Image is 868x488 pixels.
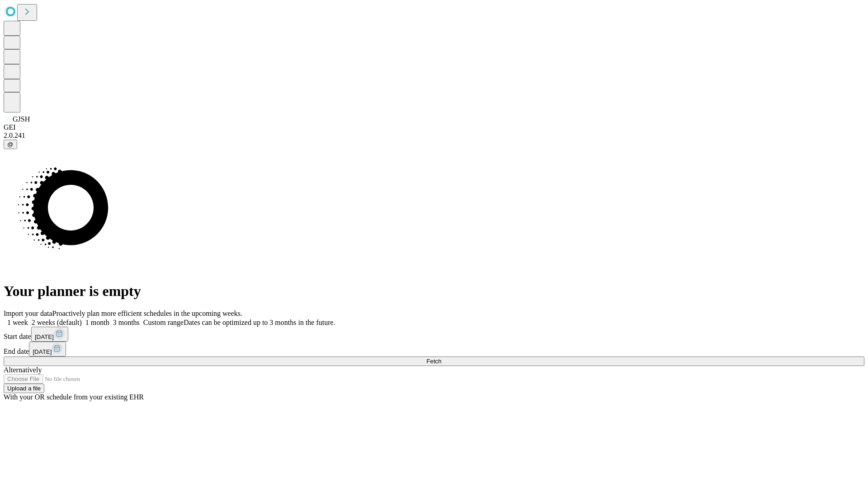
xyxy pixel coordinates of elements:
span: Dates can be optimized up to 3 months in the future. [184,319,335,326]
span: With your OR schedule from your existing EHR [4,393,144,401]
div: End date [4,342,864,357]
span: Import your data [4,310,52,317]
h1: Your planner is empty [4,283,864,300]
span: [DATE] [33,348,52,355]
span: @ [7,141,14,148]
div: GEI [4,123,864,131]
button: [DATE] [31,327,68,342]
span: [DATE] [35,333,54,340]
span: 1 month [85,319,109,326]
span: Proactively plan more efficient schedules in the upcoming weeks. [52,310,242,317]
span: Fetch [426,358,441,365]
span: 1 week [7,319,28,326]
button: Upload a file [4,384,44,393]
span: 3 months [113,319,140,326]
button: [DATE] [29,342,66,357]
div: 2.0.241 [4,131,864,140]
button: Fetch [4,357,864,366]
span: GJSH [13,115,30,123]
button: @ [4,140,17,149]
span: Alternatively [4,366,42,374]
span: 2 weeks (default) [32,319,82,326]
div: Start date [4,327,864,342]
span: Custom range [143,319,184,326]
